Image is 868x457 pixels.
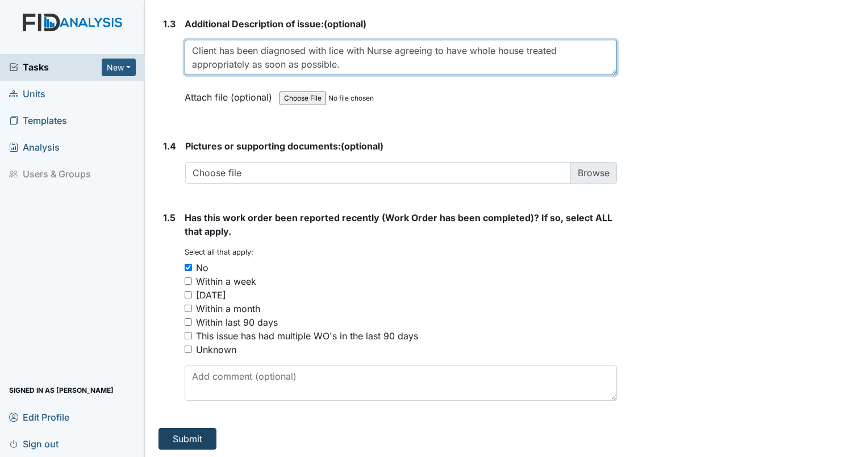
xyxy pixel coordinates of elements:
span: Analysis [9,139,60,156]
input: [DATE] [185,291,192,298]
strong: (optional) [185,139,617,153]
label: 1.3 [163,17,176,31]
strong: (optional) [185,17,617,31]
span: Units [9,85,45,103]
div: This issue has had multiple WO's in the last 90 days [196,329,418,343]
div: No [196,261,208,275]
small: Select all that apply: [185,248,253,256]
label: 1.4 [163,139,176,153]
span: Additional Description of issue: [185,18,324,30]
span: Pictures or supporting documents: [185,140,341,152]
input: Within last 90 days [185,318,192,326]
input: This issue has had multiple WO's in the last 90 days [185,332,192,339]
span: Sign out [9,435,59,452]
button: Submit [158,428,216,450]
a: Tasks [9,60,102,74]
input: Unknown [185,346,192,353]
span: Signed in as [PERSON_NAME] [9,381,114,399]
button: New [102,59,136,76]
div: Within a month [196,302,260,315]
input: No [185,264,192,271]
div: Unknown [196,343,236,356]
input: Within a week [185,277,192,285]
label: 1.5 [163,211,176,225]
label: Attach file (optional) [185,84,277,104]
div: [DATE] [196,288,226,302]
div: Within a week [196,275,256,288]
span: Has this work order been reported recently (Work Order has been completed)? If so, select ALL tha... [185,212,612,237]
input: Within a month [185,305,192,312]
div: Within last 90 days [196,315,278,329]
span: Templates [9,112,67,130]
span: Edit Profile [9,408,69,426]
